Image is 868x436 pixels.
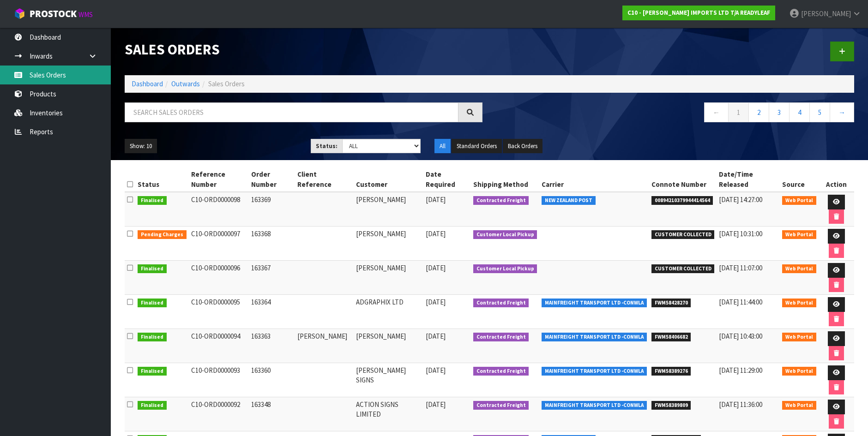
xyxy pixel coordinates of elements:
[748,102,769,122] a: 2
[249,329,295,363] td: 163363
[719,263,762,272] span: [DATE] 11:07:00
[426,195,446,204] span: [DATE]
[316,142,338,150] strong: Status:
[651,230,715,239] span: CUSTOMER COLLECTED
[138,264,167,274] span: Finalised
[249,192,295,227] td: 163369
[719,298,762,306] span: [DATE] 11:44:00
[354,363,423,397] td: [PERSON_NAME] SIGNS
[471,167,540,192] th: Shipping Method
[651,196,713,205] span: 00894210379944414564
[354,192,423,227] td: [PERSON_NAME]
[473,264,537,274] span: Customer Local Pickup
[649,167,717,192] th: Connote Number
[496,102,854,125] nav: Page navigation
[171,79,200,88] a: Outwards
[426,229,446,238] span: [DATE]
[651,401,691,410] span: FWM58389809
[189,363,249,397] td: C10-ORD0000093
[189,192,249,227] td: C10-ORD0000098
[423,167,471,192] th: Date Required
[782,367,816,376] span: Web Portal
[125,42,482,57] h1: Sales Orders
[189,227,249,261] td: C10-ORD0000097
[189,329,249,363] td: C10-ORD0000094
[354,295,423,329] td: ADGRAPHIX LTD
[542,367,647,376] span: MAINFREIGHT TRANSPORT LTD -CONWLA
[769,102,790,122] a: 3
[14,8,25,19] img: cube-alt.png
[434,139,451,154] button: All
[782,299,816,308] span: Web Portal
[295,329,354,363] td: [PERSON_NAME]
[473,367,529,376] span: Contracted Freight
[354,227,423,261] td: [PERSON_NAME]
[138,299,167,308] span: Finalised
[208,79,245,88] span: Sales Orders
[354,167,423,192] th: Customer
[138,367,167,376] span: Finalised
[728,102,749,122] a: 1
[627,9,770,17] strong: C10 - [PERSON_NAME] IMPORTS LTD T/A READYLEAF
[719,229,762,238] span: [DATE] 10:31:00
[719,366,762,375] span: [DATE] 11:29:00
[189,167,249,192] th: Reference Number
[426,400,446,409] span: [DATE]
[354,329,423,363] td: [PERSON_NAME]
[782,196,816,205] span: Web Portal
[295,167,354,192] th: Client Reference
[782,333,816,342] span: Web Portal
[125,139,157,154] button: Show: 10
[138,196,167,205] span: Finalised
[138,401,167,410] span: Finalised
[542,401,647,410] span: MAINFREIGHT TRANSPORT LTD -CONWLA
[135,167,189,192] th: Status
[651,299,691,308] span: FWM58428270
[830,102,854,122] a: →
[249,167,295,192] th: Order Number
[132,79,163,88] a: Dashboard
[354,261,423,295] td: [PERSON_NAME]
[704,102,729,122] a: ←
[473,230,537,239] span: Customer Local Pickup
[789,102,810,122] a: 4
[426,263,446,272] span: [DATE]
[78,10,93,19] small: WMS
[249,363,295,397] td: 163360
[249,261,295,295] td: 163367
[189,261,249,295] td: C10-ORD0000096
[426,366,446,375] span: [DATE]
[249,397,295,431] td: 163348
[651,367,691,376] span: FWM58389276
[719,332,762,340] span: [DATE] 10:43:00
[249,295,295,329] td: 163364
[717,167,780,192] th: Date/Time Released
[782,230,816,239] span: Web Portal
[473,333,529,342] span: Contracted Freight
[426,332,446,340] span: [DATE]
[426,298,446,306] span: [DATE]
[719,400,762,409] span: [DATE] 11:36:00
[125,102,458,122] input: Search sales orders
[819,167,854,192] th: Action
[542,196,596,205] span: NEW ZEALAND POST
[542,299,647,308] span: MAINFREIGHT TRANSPORT LTD -CONWLA
[473,299,529,308] span: Contracted Freight
[503,139,542,154] button: Back Orders
[651,333,691,342] span: FWM58406682
[354,397,423,431] td: ACTION SIGNS LIMITED
[780,167,819,192] th: Source
[809,102,830,122] a: 5
[473,401,529,410] span: Contracted Freight
[542,333,647,342] span: MAINFREIGHT TRANSPORT LTD -CONWLA
[539,167,649,192] th: Carrier
[30,8,77,20] span: ProStock
[473,196,529,205] span: Contracted Freight
[189,397,249,431] td: C10-ORD0000092
[801,9,851,18] span: [PERSON_NAME]
[452,139,502,154] button: Standard Orders
[249,227,295,261] td: 163368
[138,333,167,342] span: Finalised
[782,401,816,410] span: Web Portal
[189,295,249,329] td: C10-ORD0000095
